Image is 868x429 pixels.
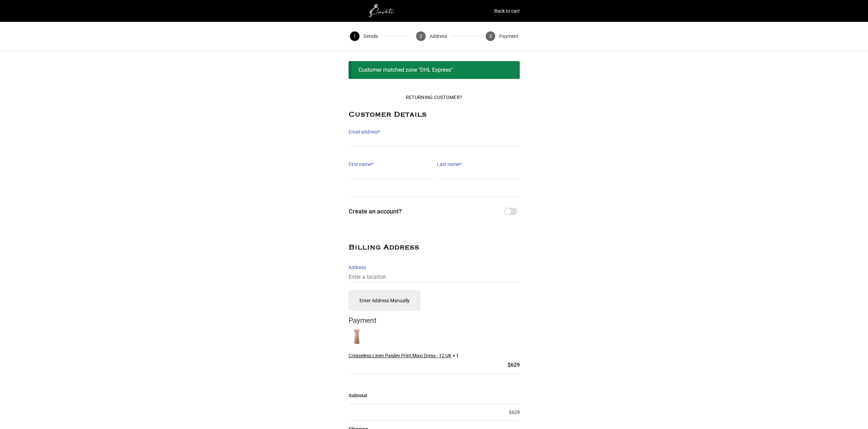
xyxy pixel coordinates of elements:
[349,110,520,119] h2: Customer Details
[349,353,452,358] span: Creaseless Linen Paisley Print Maxi Dress - 12 UK
[400,90,468,105] button: Returning Customer?
[481,22,523,51] button: 3 Payment
[349,243,520,252] h2: Billing Address
[507,362,511,368] span: $
[349,290,421,311] button: Enter Address Manually
[486,31,495,41] span: 3
[350,31,359,41] span: 1
[349,127,520,137] label: Email address
[499,31,518,41] span: Payment
[349,316,520,325] h2: Payment
[349,205,503,218] span: Create an account?
[509,410,520,415] bdi: 629
[416,31,426,41] span: 2
[453,353,459,358] strong: × 1
[509,410,512,415] span: $
[504,208,517,215] input: Create an account?
[411,22,452,51] button: 2 Address
[349,272,520,282] input: Enter a location
[437,160,520,169] label: Last name
[349,61,520,79] div: Customer matched zone "DHL Express"
[349,263,520,272] label: Address
[349,387,520,404] th: Subtotal
[349,4,417,18] img: white1.png
[507,362,520,368] bdi: 629
[349,160,431,169] label: First name
[345,22,383,51] button: 1 Details
[349,329,365,345] img: Creaseless Linen Paisley Print Maxi Dress - 12 UK
[430,31,447,41] span: Address
[494,6,520,16] a: Back to cart
[364,31,378,41] span: Details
